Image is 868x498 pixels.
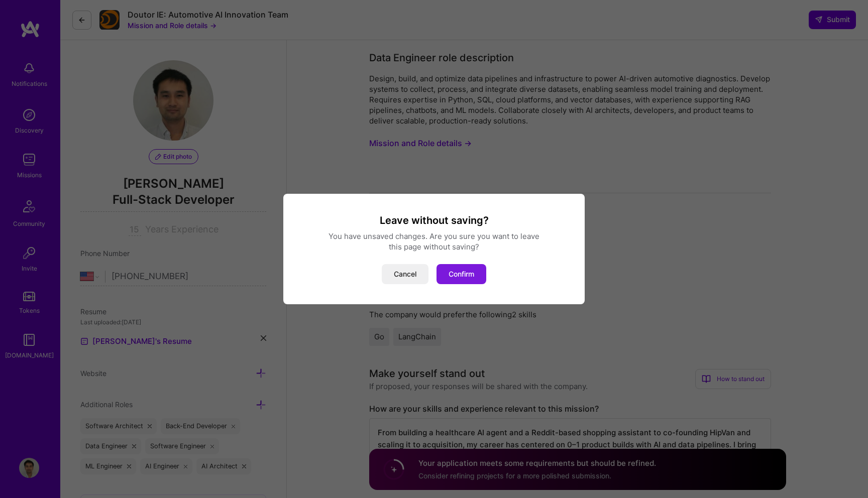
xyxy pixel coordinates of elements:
[295,214,573,227] h3: Leave without saving?
[295,231,573,241] div: You have unsaved changes. Are you sure you want to leave
[283,194,585,304] div: modal
[382,264,428,284] button: Cancel
[437,264,486,284] button: Confirm
[295,241,573,252] div: this page without saving?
